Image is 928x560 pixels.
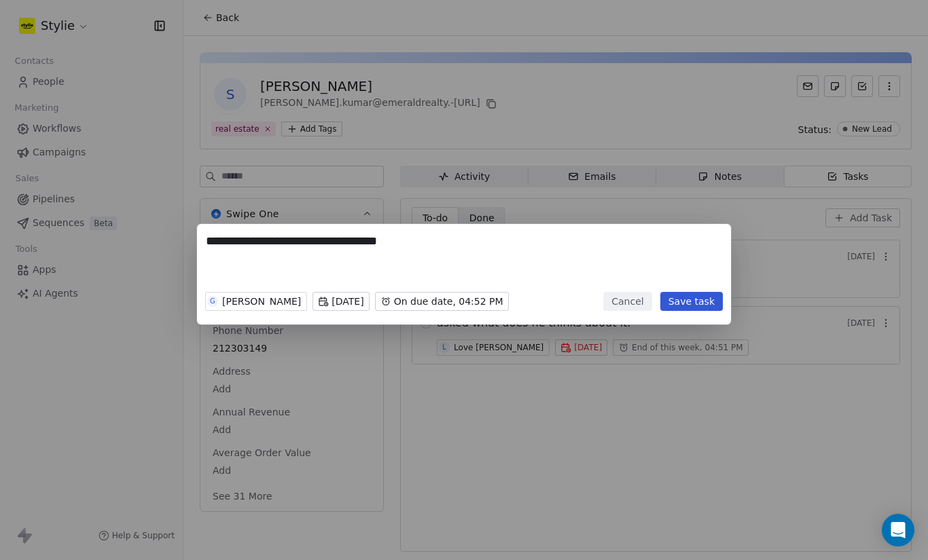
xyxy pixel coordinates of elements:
button: Save task [660,292,723,311]
span: [DATE] [332,295,363,308]
span: On due date, 04:52 PM [394,295,503,308]
div: [PERSON_NAME] [222,297,301,306]
button: [DATE] [313,292,369,311]
button: On due date, 04:52 PM [375,292,509,311]
button: Cancel [603,292,652,311]
div: G [210,296,215,307]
